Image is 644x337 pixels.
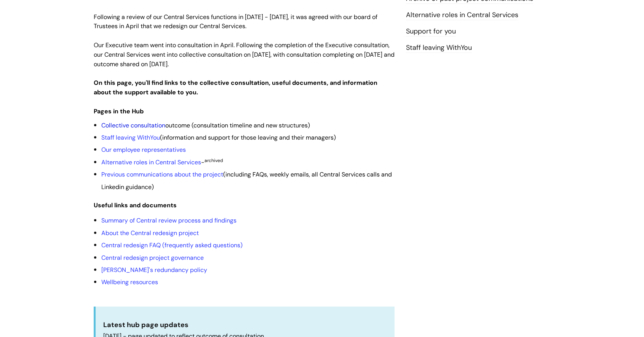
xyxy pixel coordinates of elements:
strong: On this page, you'll find links to the collective consultation, useful documents, and information... [94,79,377,96]
span: - [101,158,223,166]
span: (information and support for those leaving and their managers) [101,134,336,141]
sup: archived [205,157,223,164]
a: Summary of Central review process and findings [101,216,237,224]
a: Support for you [406,27,456,37]
a: Wellbeing resources [101,278,158,286]
strong: Latest hub page updates [103,320,189,329]
span: outcome (consultation timeline and new structures) [101,121,310,129]
a: Staff leaving WithYou [101,134,160,141]
a: Central redesign FAQ (frequently asked questions) [101,241,243,249]
a: About the Central redesign project [101,229,199,237]
a: Our employee representatives [101,146,186,154]
a: Previous communications about the project [101,170,223,178]
a: Alternative roles in Central Services [101,158,201,166]
a: [PERSON_NAME]'s redundancy policy [101,266,207,274]
span: Following a review of our Central Services functions in [DATE] - [DATE], it was agreed with our b... [94,13,377,30]
span: Our Executive team went into consultation in April. Following the completion of the Executive con... [94,41,395,68]
a: Staff leaving WithYou [406,43,472,53]
strong: Useful links and documents [94,201,177,209]
a: Alternative roles in Central Services [406,10,518,20]
a: Central redesign project governance [101,254,204,262]
span: (including FAQs, weekly emails, all Central Services calls and Linkedin guidance) [101,170,392,191]
a: Collective consultation [101,121,165,129]
strong: Pages in the Hub [94,107,144,115]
